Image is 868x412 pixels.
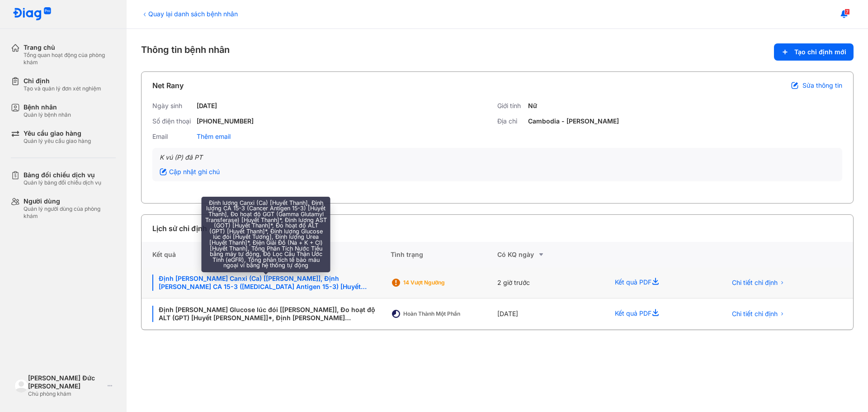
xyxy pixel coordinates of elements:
[13,7,52,21] img: logo
[24,52,116,66] div: Tổng quan hoạt động của phòng khám
[24,111,71,118] div: Quản lý bệnh nhân
[24,103,71,111] div: Bệnh nhân
[141,9,238,19] div: Quay lại danh sách bệnh nhân
[142,242,391,267] div: Kết quả
[604,267,715,298] div: Kết quả PDF
[24,197,116,205] div: Người dùng
[24,77,101,85] div: Chỉ định
[794,48,846,56] span: Tạo chỉ định mới
[497,249,604,260] div: Có KQ ngày
[24,85,101,92] div: Tạo và quản lý đơn xét nghiệm
[160,153,835,161] div: K vú (P) đã PT
[732,310,778,318] span: Chi tiết chỉ định
[403,279,476,286] div: 14 Vượt ngưỡng
[197,133,231,141] div: Thêm email
[197,102,217,110] div: [DATE]
[528,117,619,125] div: Cambodia - [PERSON_NAME]
[152,133,193,141] div: Email
[197,117,254,125] div: [PHONE_NUMBER]
[152,223,207,234] div: Lịch sử chỉ định
[24,129,91,137] div: Yêu cầu giao hàng
[160,168,220,176] div: Cập nhật ghi chú
[24,205,116,220] div: Quản lý người dùng của phòng khám
[391,242,497,267] div: Tình trạng
[141,43,854,61] div: Thông tin bệnh nhân
[844,9,850,15] span: 7
[24,43,116,52] div: Trang chủ
[28,390,104,398] div: Chủ phòng khám
[152,80,184,91] div: Net Rany
[152,306,380,322] div: Định [PERSON_NAME] Glucose lúc đói [[PERSON_NAME]], Đo hoạt độ ALT (GPT) [Huyết [PERSON_NAME]]*, ...
[802,81,842,90] span: Sửa thông tin
[528,102,537,110] div: Nữ
[726,307,790,321] button: Chi tiết chỉ định
[14,379,28,393] img: logo
[604,298,715,330] div: Kết quả PDF
[152,275,380,291] div: Định [PERSON_NAME] Canxi (Ca) [[PERSON_NAME]], Định [PERSON_NAME] CA 15-3 ([MEDICAL_DATA] Antigen...
[497,267,604,298] div: 2 giờ trước
[24,171,101,179] div: Bảng đối chiếu dịch vụ
[28,374,104,390] div: [PERSON_NAME] Đức [PERSON_NAME]
[497,102,524,110] div: Giới tính
[24,179,101,186] div: Quản lý bảng đối chiếu dịch vụ
[774,43,854,61] button: Tạo chỉ định mới
[726,276,790,289] button: Chi tiết chỉ định
[732,279,778,287] span: Chi tiết chỉ định
[152,117,193,125] div: Số điện thoại
[497,117,524,125] div: Địa chỉ
[152,102,193,110] div: Ngày sinh
[497,298,604,330] div: [DATE]
[24,137,91,145] div: Quản lý yêu cầu giao hàng
[403,310,476,317] div: Hoàn thành một phần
